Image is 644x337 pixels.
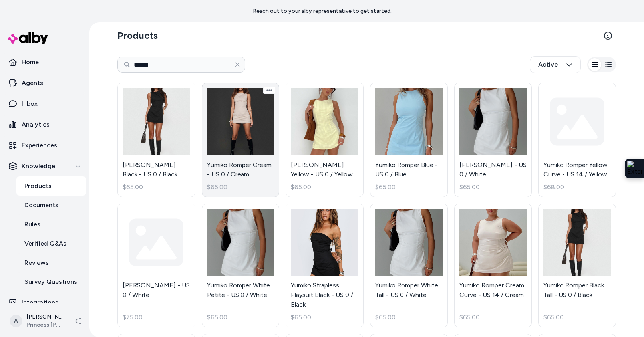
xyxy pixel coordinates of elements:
p: Home [22,57,39,67]
a: Analytics [3,115,86,134]
p: Reviews [24,258,49,268]
a: Home [3,53,86,72]
a: Yumiko Romper White Petite - US 0 / WhiteYumiko Romper White Petite - US 0 / White$65.00 [202,204,280,328]
a: Yumiko Romper White - US 0 / White[PERSON_NAME] - US 0 / White$65.00 [454,83,532,197]
a: Agents [3,73,86,93]
a: [PERSON_NAME] - US 0 / White$75.00 [117,204,195,328]
p: Knowledge [22,161,55,171]
a: Experiences [3,136,86,155]
a: Reviews [16,253,86,272]
a: Inbox [3,94,86,113]
p: Rules [24,220,40,229]
p: Verified Q&As [24,239,66,248]
a: Yumiko Romper Black - US 0 / Black[PERSON_NAME] Black - US 0 / Black$65.00 [117,83,195,197]
p: Integrations [22,298,58,307]
span: A [10,315,22,327]
a: Yumiko Strapless Playsuit Black - US 0 / BlackYumiko Strapless Playsuit Black - US 0 / Black$65.00 [286,204,364,328]
span: Princess [PERSON_NAME] USA [26,321,62,329]
p: Survey Questions [24,277,77,287]
a: Yumiko Romper Blue - US 0 / BlueYumiko Romper Blue - US 0 / Blue$65.00 [370,83,448,197]
img: Extension Icon [627,161,642,176]
a: Rules [16,215,86,234]
img: alby Logo [8,32,48,44]
a: Verified Q&As [16,234,86,253]
button: Active [530,56,581,73]
h2: Products [117,29,158,42]
p: Products [24,181,52,191]
a: Products [16,176,86,196]
p: Reach out to your alby representative to get started. [253,7,392,15]
p: [PERSON_NAME] [26,313,62,321]
p: Experiences [22,141,57,150]
p: Inbox [22,99,38,109]
button: Knowledge [3,157,86,176]
a: Survey Questions [16,272,86,291]
a: Yumiko Romper Yellow Curve - US 14 / Yellow$68.00 [538,83,616,197]
a: Yumiko Romper White Tall - US 0 / WhiteYumiko Romper White Tall - US 0 / White$65.00 [370,204,448,328]
a: Documents [16,196,86,215]
a: Yumiko Romper Yellow - US 0 / Yellow[PERSON_NAME] Yellow - US 0 / Yellow$65.00 [286,83,364,197]
a: Yumiko Romper Cream Curve - US 14 / CreamYumiko Romper Cream Curve - US 14 / Cream$65.00 [454,204,532,328]
p: Documents [24,200,58,210]
button: A[PERSON_NAME]Princess [PERSON_NAME] USA [5,308,69,334]
a: Integrations [3,293,86,312]
p: Analytics [22,120,50,129]
a: Yumiko Romper Black Tall - US 0 / BlackYumiko Romper Black Tall - US 0 / Black$65.00 [538,204,616,328]
p: Agents [22,78,43,88]
a: Yumiko Romper Cream - US 0 / CreamYumiko Romper Cream - US 0 / Cream$65.00 [202,83,280,197]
